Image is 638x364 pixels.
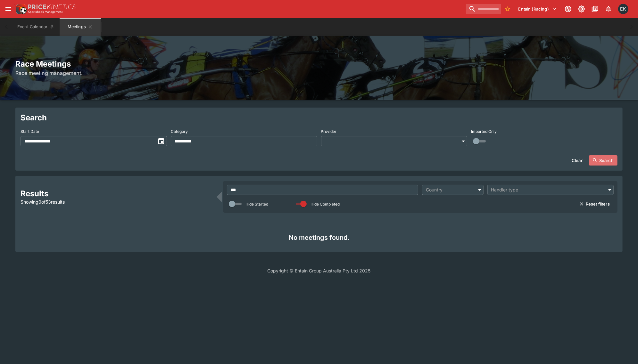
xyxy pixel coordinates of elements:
[13,18,58,36] button: Event Calendar
[471,129,497,134] p: Imported Only
[562,3,574,15] button: Connected to PK
[589,3,601,15] button: Documentation
[576,199,614,209] button: Reset filters
[576,3,587,15] button: Toggle light/dark mode
[245,201,268,207] p: Hide Started
[321,129,337,134] p: Provider
[502,4,513,14] button: No Bookmarks
[21,113,617,123] h2: Search
[155,135,167,147] button: toggle date time picker
[21,198,213,205] p: Showing 0 of 53 results
[515,4,560,14] button: Select Tenant
[311,201,340,207] p: Hide Completed
[171,129,188,134] p: Category
[616,2,630,16] button: Emily Kim
[603,3,614,15] button: Notifications
[28,11,63,13] img: Sportsbook Management
[568,155,586,166] button: Clear
[466,4,501,14] input: search
[15,59,623,69] h2: Race Meetings
[14,3,27,15] img: PriceKinetics Logo
[491,187,603,193] div: Handler type
[3,3,14,15] button: open drawer
[21,189,213,198] h2: Results
[60,18,101,36] button: Meetings
[21,129,39,134] p: Start Date
[28,4,76,9] img: PriceKinetics
[15,69,623,77] h6: Race meeting management.
[26,233,612,242] h4: No meetings found.
[426,187,473,193] div: Country
[589,155,617,166] button: Search
[618,4,628,14] div: Emily Kim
